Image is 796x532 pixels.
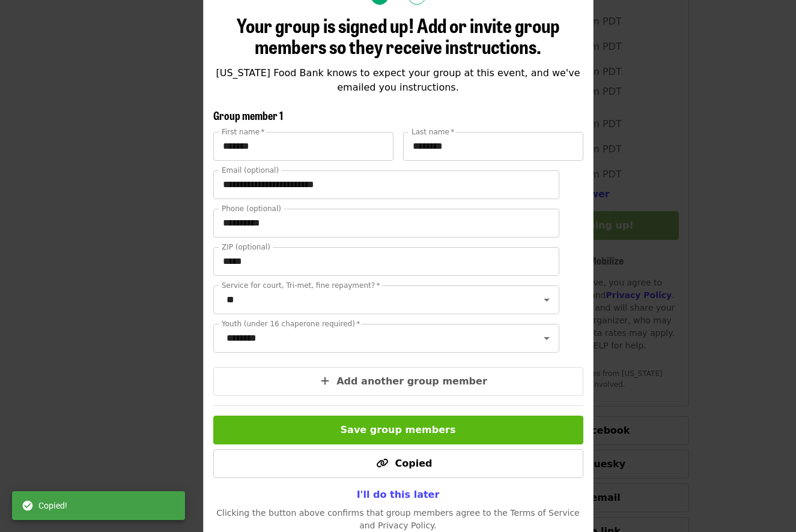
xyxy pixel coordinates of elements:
[222,320,360,327] label: Youth (under 16 chaperone required)
[538,330,555,347] button: Open
[336,375,487,387] span: Add another group member
[213,367,583,396] button: Add another group member
[213,247,559,276] input: ZIP (optional)
[347,483,449,507] button: I'll do this later
[376,458,388,469] i: link icon
[321,375,329,387] i: plus icon
[213,107,283,123] span: Group member 1
[403,132,583,161] input: Last name
[222,282,380,289] label: Service for court, Tri-met, fine repayment?
[222,128,265,136] label: First name
[216,508,580,530] span: Clicking the button above confirms that group members agree to the Terms of Service and Privacy P...
[222,205,281,212] label: Phone (optional)
[213,209,559,238] input: Phone (optional)
[222,167,279,174] label: Email (optional)
[357,489,440,500] span: I'll do this later
[538,291,555,308] button: Open
[341,424,456,435] span: Save group members
[237,11,560,60] span: Your group is signed up! Add or invite group members so they receive instructions.
[213,449,583,478] button: Copied
[216,67,580,93] span: [US_STATE] Food Bank knows to expect your group at this event, and we've emailed you instructions.
[412,128,454,136] label: Last name
[213,132,393,161] input: First name
[213,416,583,444] button: Save group members
[222,244,270,251] label: ZIP (optional)
[213,170,559,199] input: Email (optional)
[395,458,433,469] span: Copied
[38,500,67,512] span: Copied!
